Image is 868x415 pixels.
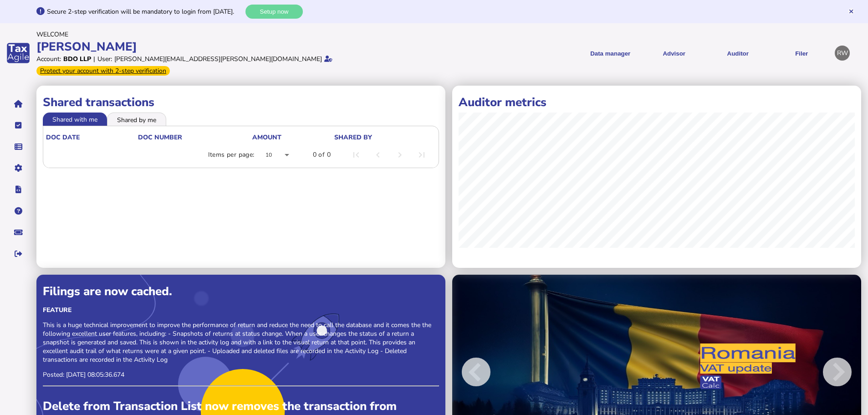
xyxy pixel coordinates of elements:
button: Setup now [245,5,303,19]
p: This is a huge technical improvement to improve the performance of return and reduce the need to ... [43,321,439,364]
div: doc date [46,133,80,142]
div: [PERSON_NAME][EMAIL_ADDRESS][PERSON_NAME][DOMAIN_NAME] [114,55,322,63]
h1: Auditor metrics [459,94,855,110]
div: Filings are now cached. [43,283,439,299]
button: Raise a support ticket [9,223,28,242]
i: Email verified [324,56,332,62]
li: Shared with me [43,113,107,125]
div: shared by [334,133,434,142]
button: Filer [773,42,830,64]
div: Amount [252,133,281,142]
button: Auditor [709,42,766,64]
div: User: [97,55,112,63]
div: doc number [138,133,251,142]
button: Developer hub links [9,180,28,199]
button: Home [9,94,28,113]
button: Shows a dropdown of Data manager options [582,42,639,64]
div: Feature [43,306,439,314]
i: Data manager [15,147,22,147]
div: shared by [334,133,372,142]
menu: navigate products [436,42,831,64]
p: Posted: [DATE] 08:05:36.674 [43,370,439,379]
div: [PERSON_NAME] [36,39,431,55]
div: 0 of 0 [313,150,331,159]
button: Data manager [9,137,28,156]
li: Shared by me [107,113,166,125]
div: doc number [138,133,182,142]
button: Help pages [9,201,28,220]
button: Sign out [9,244,28,263]
div: doc date [46,133,137,142]
div: From Oct 1, 2025, 2-step verification will be required to login. Set it up now... [36,66,170,76]
div: Items per page: [208,150,255,159]
div: | [93,55,95,63]
div: Account: [36,55,61,63]
button: Hide message [848,8,854,15]
button: Manage settings [9,159,28,178]
div: Secure 2-step verification will be mandatory to login from [DATE]. [47,7,243,16]
button: Shows a dropdown of VAT Advisor options [645,42,703,64]
div: Amount [252,133,333,142]
button: Tasks [9,116,28,135]
div: Welcome [36,30,431,39]
h1: Shared transactions [43,94,439,110]
div: BDO LLP [63,55,91,63]
div: Profile settings [835,46,850,61]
